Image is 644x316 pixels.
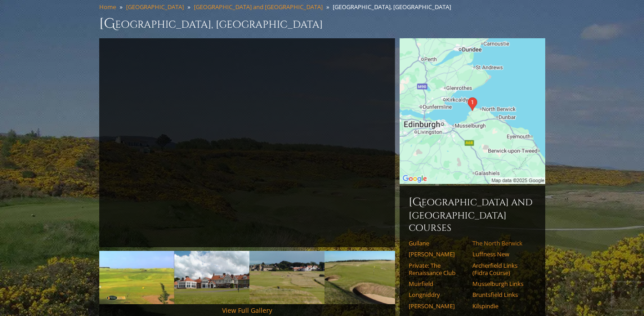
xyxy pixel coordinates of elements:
a: The North Berwick [472,240,530,247]
a: View Full Gallery [222,306,272,315]
a: Archerfield Links (Fidra Course) [472,262,530,277]
a: Home [99,3,116,11]
a: Musselburgh Links [472,280,530,287]
a: [PERSON_NAME] [409,250,467,258]
a: Kilspindie [472,302,530,310]
a: Gullane [409,240,467,247]
a: Longniddry [409,291,467,298]
a: [PERSON_NAME] [409,302,467,310]
li: [GEOGRAPHIC_DATA], [GEOGRAPHIC_DATA] [333,3,455,11]
a: [GEOGRAPHIC_DATA] [126,3,184,11]
h1: [GEOGRAPHIC_DATA], [GEOGRAPHIC_DATA] [99,15,545,33]
a: Luffness New [472,250,530,258]
h6: [GEOGRAPHIC_DATA] and [GEOGRAPHIC_DATA] Courses [409,195,536,234]
img: Google Map of Duncur Rd, Muirfield, Gullane, East Lothian EH31 2EG, United Kingdom [400,38,545,184]
a: Muirfield [409,280,467,287]
a: Bruntsfield Links [472,291,530,298]
a: [GEOGRAPHIC_DATA] and [GEOGRAPHIC_DATA] [194,3,323,11]
a: Private: The Renaissance Club [409,262,467,277]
